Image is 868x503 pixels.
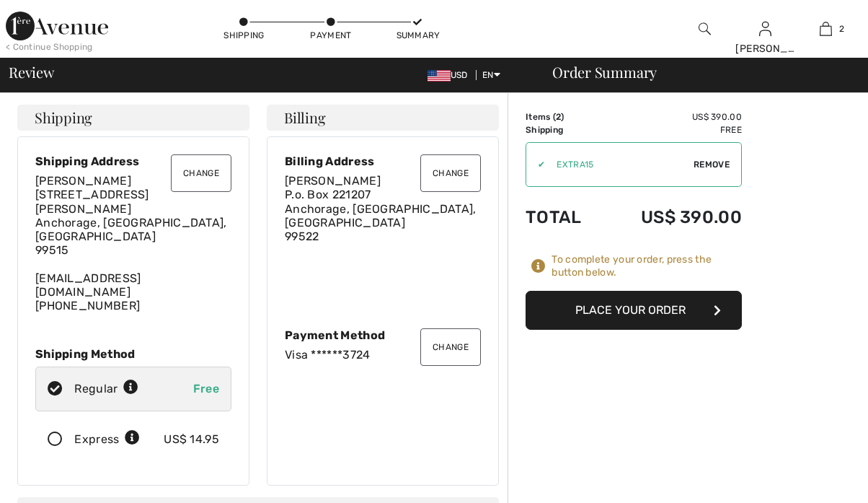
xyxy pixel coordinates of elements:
[285,174,381,188] span: [PERSON_NAME]
[6,12,108,40] img: 1ère Avenue
[526,291,742,330] button: Place Your Order
[285,188,477,243] span: P.o. Box 221207 Anchorage, [GEOGRAPHIC_DATA], [GEOGRAPHIC_DATA] 99522
[420,154,481,192] button: Change
[223,29,266,42] div: Shipping
[35,188,227,257] span: [STREET_ADDRESS][PERSON_NAME] Anchorage, [GEOGRAPHIC_DATA], [GEOGRAPHIC_DATA] 99515
[526,110,603,123] td: Items ( )
[556,112,561,122] span: 2
[526,193,603,242] td: Total
[35,174,231,312] div: [EMAIL_ADDRESS][DOMAIN_NAME] [PHONE_NUMBER]
[526,158,545,171] div: ✔
[35,154,231,168] div: Shipping Address
[759,20,771,38] img: My Info
[545,143,694,186] input: Promo code
[694,158,730,171] span: Remove
[74,380,138,398] div: Regular
[535,65,859,79] div: Order Summary
[526,123,603,136] td: Shipping
[603,193,742,242] td: US$ 390.00
[397,29,440,42] div: Summary
[797,20,856,38] a: 2
[285,154,481,168] div: Billing Address
[839,22,844,35] span: 2
[74,431,140,448] div: Express
[603,110,742,123] td: US$ 390.00
[284,110,325,125] span: Billing
[428,70,451,82] img: US Dollar
[759,22,771,35] a: Sign In
[35,110,92,125] span: Shipping
[193,382,219,395] span: Free
[603,123,742,136] td: Free
[285,328,481,342] div: Payment Method
[309,29,353,42] div: Payment
[9,65,54,79] span: Review
[482,70,500,80] span: EN
[699,20,711,38] img: search the website
[735,41,794,56] div: [PERSON_NAME]
[552,253,742,279] div: To complete your order, press the button below.
[35,347,231,361] div: Shipping Method
[35,174,131,188] span: [PERSON_NAME]
[171,154,231,192] button: Change
[428,70,474,80] span: USD
[164,431,219,448] div: US$ 14.95
[420,328,481,366] button: Change
[820,20,832,38] img: My Bag
[6,40,93,53] div: < Continue Shopping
